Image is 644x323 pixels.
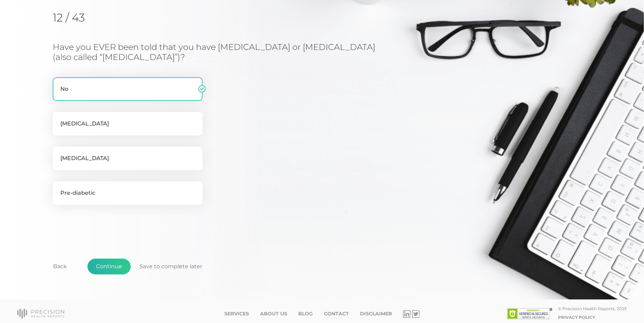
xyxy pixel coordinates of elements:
a: Disclaimer [360,311,392,317]
a: Services [224,311,249,317]
label: Pre-diabetic [53,181,203,205]
button: Continue [87,259,131,274]
label: [MEDICAL_DATA] [53,147,203,170]
a: Privacy Policy [558,315,595,320]
label: [MEDICAL_DATA] [53,112,203,136]
img: SSL site seal - click to verify [507,308,552,319]
a: About Us [260,311,287,317]
div: © Precision Health Reports, 2025 [558,306,627,311]
a: Blog [298,311,313,317]
button: Back [44,259,76,274]
label: No [53,77,203,101]
button: Save to complete later [131,259,211,274]
h3: Have you EVER been told that you have [MEDICAL_DATA] or [MEDICAL_DATA] (also called “[MEDICAL_DAT... [53,42,376,62]
h2: 12 / 43 [53,11,124,24]
a: Contact [324,311,349,317]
